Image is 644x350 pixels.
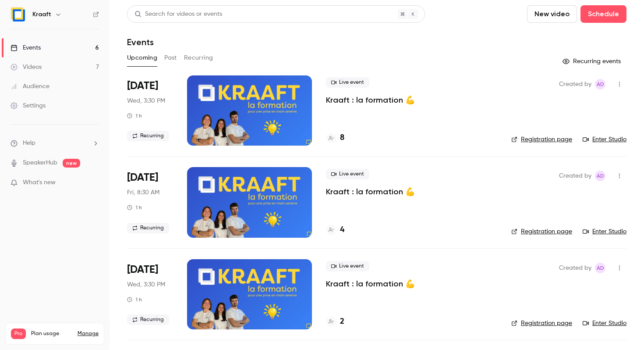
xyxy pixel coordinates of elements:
span: Live event [326,169,369,179]
div: Nov 5 Wed, 3:30 PM (Europe/Paris) [127,259,173,329]
div: Videos [11,63,42,71]
div: Oct 1 Wed, 3:30 PM (Europe/Paris) [127,75,173,146]
div: Events [11,43,41,52]
span: Ad [597,263,604,273]
div: Settings [11,101,46,110]
span: What's new [23,178,56,187]
h1: Events [127,37,154,47]
button: Recurring [184,51,213,65]
div: 1 h [127,296,142,303]
h6: Kraaft [32,10,51,19]
a: Registration page [511,319,572,328]
span: Help [23,139,35,148]
a: SpeakerHub [23,158,57,168]
span: Ad [597,79,604,89]
div: Oct 17 Fri, 8:30 AM (Europe/Paris) [127,167,173,237]
div: Search for videos or events [134,10,222,19]
span: Recurring [127,131,169,141]
div: 1 h [127,204,142,211]
iframe: Noticeable Trigger [88,179,99,187]
a: Enter Studio [583,227,626,236]
div: 1 h [127,112,142,119]
a: Enter Studio [583,135,626,144]
span: Recurring [127,314,169,325]
a: 4 [326,224,344,236]
span: Created by [559,263,591,273]
span: [DATE] [127,263,158,277]
a: Kraaft : la formation 💪 [326,279,415,289]
a: 2 [326,316,344,328]
img: Kraaft [11,7,25,21]
a: Registration page [511,227,572,236]
span: Created by [559,79,591,89]
span: Live event [326,77,369,88]
span: Ad [597,171,604,181]
span: Alice de Guyenro [595,79,605,89]
a: 8 [326,132,344,144]
span: Alice de Guyenro [595,263,605,273]
span: Live event [326,261,369,271]
span: Alice de Guyenro [595,171,605,181]
div: Audience [11,82,50,91]
button: Past [164,51,177,65]
li: help-dropdown-opener [11,139,99,148]
button: New video [527,5,577,23]
button: Recurring events [559,54,626,68]
span: [DATE] [127,171,158,185]
a: Enter Studio [583,319,626,328]
a: Registration page [511,135,572,144]
h4: 4 [340,224,344,236]
button: Schedule [580,5,626,23]
span: Fri, 8:30 AM [127,188,159,197]
span: Wed, 3:30 PM [127,280,165,289]
span: Pro [11,329,26,339]
span: Created by [559,171,591,181]
span: Plan usage [31,330,72,337]
h4: 8 [340,132,344,144]
span: Recurring [127,223,169,233]
a: Manage [78,330,99,337]
a: Kraaft : la formation 💪 [326,95,415,105]
span: Wed, 3:30 PM [127,96,165,105]
span: [DATE] [127,79,158,93]
span: new [63,159,80,168]
button: Upcoming [127,51,157,65]
h4: 2 [340,316,344,328]
a: Kraaft : la formation 💪 [326,186,415,197]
